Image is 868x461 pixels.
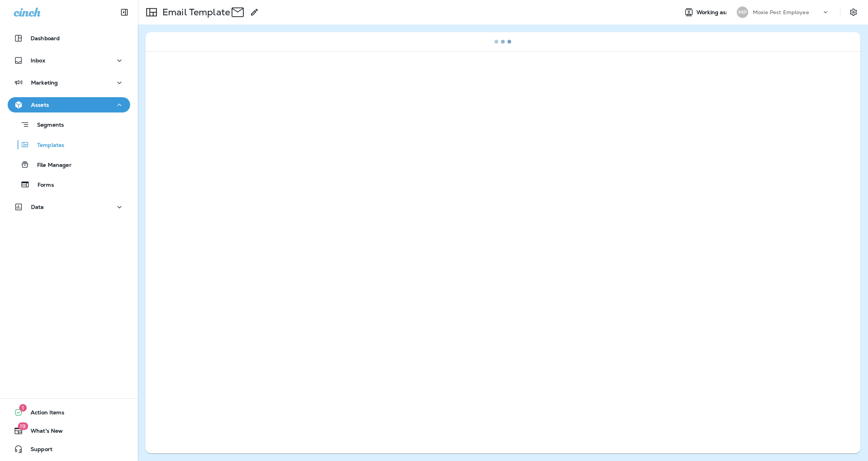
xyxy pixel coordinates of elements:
[31,35,60,41] p: Dashboard
[8,405,130,420] button: 1Action Items
[19,404,27,412] span: 1
[31,80,58,86] p: Marketing
[18,422,28,430] span: 19
[8,116,130,133] button: Segments
[30,182,54,189] p: Forms
[8,176,130,192] button: Forms
[8,137,130,153] button: Templates
[31,204,44,210] p: Data
[31,57,45,64] p: Inbox
[8,441,130,457] button: Support
[8,75,130,90] button: Marketing
[23,446,52,455] span: Support
[29,142,64,149] p: Templates
[753,9,809,15] p: Moxie Pest Employee
[8,423,130,438] button: 19What's New
[8,53,130,68] button: Inbox
[697,9,729,16] span: Working as:
[23,428,63,437] span: What's New
[114,5,135,20] button: Collapse Sidebar
[847,5,860,19] button: Settings
[159,7,230,18] p: Email Template
[8,97,130,112] button: Assets
[737,7,748,18] div: MP
[23,409,64,419] span: Action Items
[8,31,130,46] button: Dashboard
[8,156,130,173] button: File Manager
[29,162,72,169] p: File Manager
[8,199,130,215] button: Data
[31,102,49,108] p: Assets
[29,122,64,129] p: Segments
